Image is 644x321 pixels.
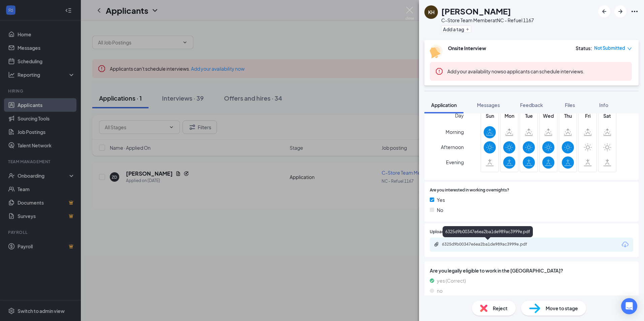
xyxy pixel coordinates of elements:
button: Add your availability now [447,68,501,75]
a: Paperclip6325d9b00347e6ea2ba1de989ac3999e.pdf [434,242,543,248]
span: Messages [477,102,500,108]
span: No [437,206,443,214]
span: Mon [503,112,515,119]
span: Afternoon [441,141,464,153]
div: Status : [576,45,592,51]
div: Open Intercom Messenger [621,298,637,314]
span: Morning [446,126,464,138]
button: PlusAdd a tag [441,26,471,33]
span: Files [565,102,575,108]
span: Reject [493,305,508,312]
svg: Paperclip [434,242,439,247]
svg: ArrowLeftNew [600,7,608,15]
span: Sun [484,112,496,119]
span: down [627,46,632,51]
span: Are you interested in working overnights? [430,187,509,193]
span: Fri [582,112,594,119]
span: Application [431,102,457,108]
div: 6325d9b00347e6ea2ba1de989ac3999e.pdf [443,226,533,237]
span: yes (Correct) [437,277,466,284]
button: ArrowLeftNew [598,5,610,17]
span: Day [455,112,464,119]
span: Move to stage [546,305,578,312]
span: Feedback [520,102,543,108]
div: C-Store Team Member at NC - Refuel 1167 [441,17,534,24]
span: Info [599,102,608,108]
svg: Download [621,241,629,249]
button: ArrowRight [614,5,626,17]
svg: Ellipses [631,7,639,15]
div: KH [428,9,434,15]
svg: Error [435,67,443,75]
span: Thu [562,112,574,119]
span: Evening [446,156,464,168]
span: Upload Resume [430,229,460,235]
span: Not Submitted [594,45,625,51]
h1: [PERSON_NAME] [441,5,511,17]
span: Yes [437,196,445,204]
div: 6325d9b00347e6ea2ba1de989ac3999e.pdf [442,242,536,247]
span: Are you legally eligible to work in the [GEOGRAPHIC_DATA]? [430,267,633,274]
span: Sat [601,112,613,119]
svg: ArrowRight [616,7,624,15]
svg: Plus [465,27,470,31]
span: so applicants can schedule interviews. [447,68,584,74]
span: no [437,287,443,294]
b: Onsite Interview [448,45,486,51]
span: Tue [523,112,535,119]
span: Wed [542,112,554,119]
